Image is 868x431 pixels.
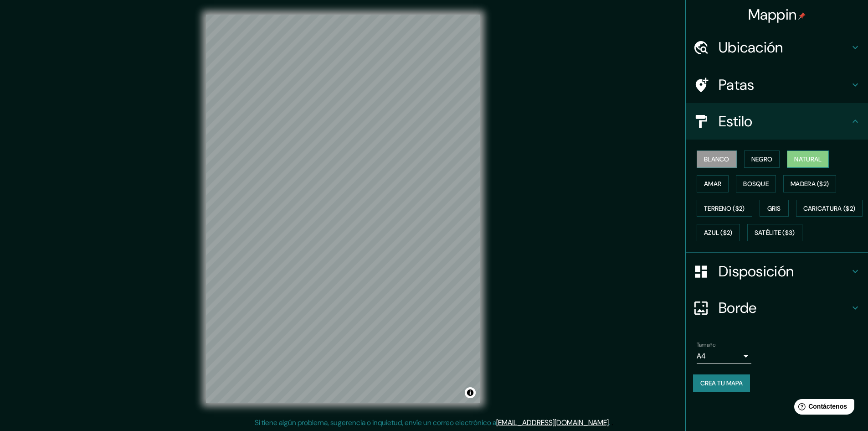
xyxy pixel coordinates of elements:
[697,341,715,348] font: Tamaño
[609,418,610,427] font: .
[697,200,752,217] button: Terreno ($2)
[700,379,743,387] font: Crea tu mapa
[496,418,609,427] a: [EMAIL_ADDRESS][DOMAIN_NAME]
[755,229,795,237] font: Satélite ($3)
[206,15,480,403] canvas: Mapa
[751,155,773,163] font: Negro
[719,38,783,57] font: Ubicación
[704,180,721,188] font: Amar
[787,395,858,421] iframe: Lanzador de widgets de ayuda
[693,374,750,392] button: Crea tu mapa
[803,204,856,213] font: Caricatura ($2)
[686,29,868,66] div: Ubicación
[744,151,780,168] button: Negro
[743,180,769,188] font: Bosque
[697,351,706,361] font: A4
[697,175,729,192] button: Amar
[697,349,751,363] div: A4
[611,417,613,427] font: .
[791,180,829,188] font: Madera ($2)
[719,262,794,281] font: Disposición
[760,200,789,217] button: Gris
[610,417,611,427] font: .
[747,224,802,241] button: Satélite ($3)
[736,175,776,192] button: Bosque
[794,155,822,163] font: Natural
[686,67,868,103] div: Patas
[686,253,868,290] div: Disposición
[796,200,863,217] button: Caricatura ($2)
[704,204,745,213] font: Terreno ($2)
[704,155,729,163] font: Blanco
[783,175,836,192] button: Madera ($2)
[719,112,753,131] font: Estilo
[704,229,733,237] font: Azul ($2)
[767,204,781,213] font: Gris
[255,418,496,427] font: Si tiene algún problema, sugerencia o inquietud, envíe un correo electrónico a
[697,151,737,168] button: Blanco
[465,387,476,398] button: Activar o desactivar atribución
[748,5,797,24] font: Mappin
[686,290,868,326] div: Borde
[719,298,757,317] font: Borde
[686,103,868,140] div: Estilo
[697,224,740,241] button: Azul ($2)
[798,12,806,20] img: pin-icon.png
[719,75,755,94] font: Patas
[787,151,829,168] button: Natural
